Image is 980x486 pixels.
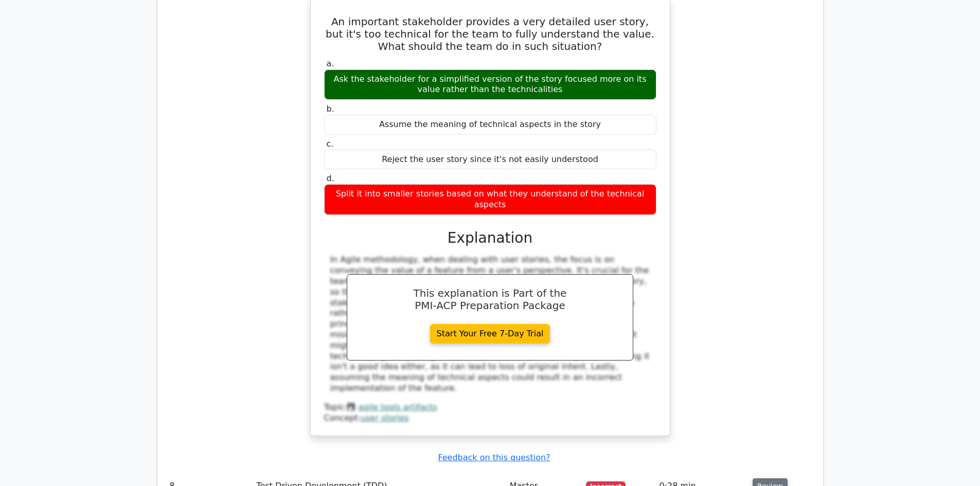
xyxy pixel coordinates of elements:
a: Feedback on this question? [438,453,550,462]
div: Ask the stakeholder for a simplified version of the story focused more on its value rather than t... [324,69,656,100]
span: b. [327,104,334,114]
div: In Agile methodology, when dealing with user stories, the focus is on conveying the value of a fe... [330,255,650,393]
div: Concept: [324,413,656,424]
h3: Explanation [330,229,650,247]
a: user stories [361,413,409,423]
div: Reject the user story since it's not easily understood [324,150,656,170]
div: Assume the meaning of technical aspects in the story [324,115,656,135]
div: Topic: [324,402,656,413]
span: a. [327,59,334,68]
a: Start Your Free 7-Day Trial [430,324,550,344]
span: d. [327,173,334,183]
a: agile tools artifacts [358,402,437,412]
h5: An important stakeholder provides a very detailed user story, but it's too technical for the team... [323,15,657,52]
span: c. [327,139,334,149]
div: Split it into smaller stories based on what they understand of the technical aspects [324,184,656,215]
